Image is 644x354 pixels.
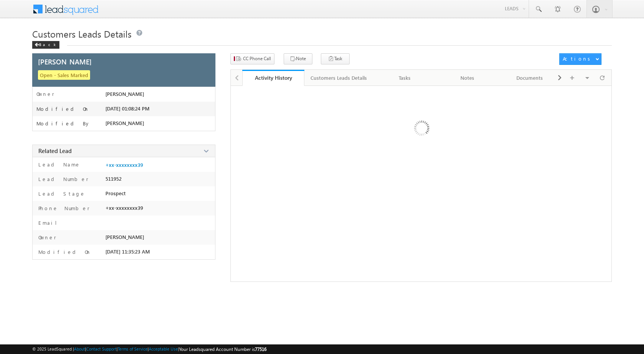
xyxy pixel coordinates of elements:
[563,55,593,62] div: Actions
[248,74,299,81] div: Activity History
[149,346,178,351] a: Acceptable Use
[243,55,271,62] span: CC Phone Call
[38,147,72,155] span: Related Lead
[442,73,492,82] div: Notes
[310,73,367,82] div: Customers Leads Details
[36,249,91,255] label: Modified On
[374,70,436,86] a: Tasks
[380,73,429,82] div: Tasks
[38,70,90,80] span: Open - Sales Marked
[105,176,122,182] span: 511952
[284,53,312,64] button: Note
[559,53,601,65] button: Actions
[36,190,85,197] label: Lead Stage
[242,70,305,86] a: Activity History
[105,120,144,126] span: [PERSON_NAME]
[36,205,90,212] label: Phone Number
[105,234,144,240] span: [PERSON_NAME]
[86,346,117,351] a: Contact Support
[505,73,554,82] div: Documents
[32,346,266,353] span: © 2025 LeadSquared | | | | |
[118,346,148,351] a: Terms of Service
[105,162,143,168] a: +xx-xxxxxxxx39
[36,106,89,112] label: Modified On
[32,41,59,49] div: Back
[105,249,150,255] span: [DATE] 11:35:23 AM
[38,58,92,65] span: [PERSON_NAME]
[499,70,561,86] a: Documents
[36,234,56,241] label: Owner
[105,105,149,112] span: [DATE] 01:08:24 PM
[32,28,131,40] span: Customers Leads Details
[230,53,274,64] button: CC Phone Call
[105,205,143,211] span: +xx-xxxxxxxx39
[304,70,374,86] a: Customers Leads Details
[36,219,63,226] label: Email
[36,120,90,127] label: Modified By
[36,176,89,183] label: Lead Number
[255,346,266,352] span: 77516
[74,346,85,351] a: About
[105,190,126,196] span: Prospect
[381,90,461,169] img: Loading ...
[105,91,144,97] span: [PERSON_NAME]
[36,91,54,97] label: Owner
[179,346,266,352] span: Your Leadsquared Account Number is
[36,161,80,168] label: Lead Name
[321,53,350,64] button: Task
[436,70,499,86] a: Notes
